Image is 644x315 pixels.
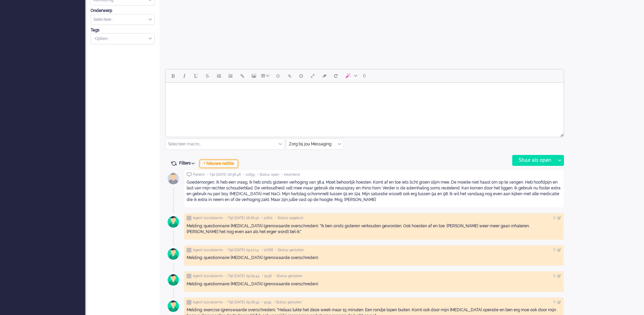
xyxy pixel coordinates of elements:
[295,70,307,82] button: Delay message
[274,274,302,278] span: • Status gesloten
[187,180,561,203] div: Goedemorgen, Ik heb een vraag, Ik heb sinds gisteren verhoging van 38.4. Moet behoorlijk hoesten....
[190,70,202,82] button: Underline
[207,172,241,177] span: • Tijd [DATE] 08:58:48
[307,70,318,82] button: Fullscreen
[187,300,191,305] img: ic_note_grey.svg
[187,172,192,177] img: ic_chat_grey.svg
[236,70,248,82] button: Insert/edit link
[225,248,259,253] span: • Tijd [DATE] 09:10:14
[558,131,564,137] div: Resize
[179,161,197,166] span: Filters
[200,160,238,168] div: + Nieuwe notitie
[282,172,300,177] span: • inkomend
[193,300,223,305] span: Agent lusciialarms
[91,33,155,44] div: Select Tags
[165,245,182,262] img: avatar
[257,172,279,177] span: • Status open
[165,271,182,288] img: avatar
[187,216,191,220] img: ic_note_grey.svg
[167,70,178,82] button: Bold
[262,274,272,278] span: • 9156
[276,248,304,253] span: • Status gesloten
[225,274,260,278] span: • Tijd [DATE] 09:09:44
[91,27,155,33] div: Tags
[262,300,271,305] span: • 9155
[243,172,255,177] span: • 11859
[272,70,284,82] button: Emoticons
[187,223,561,235] div: Melding: questionnaire [MEDICAL_DATA] (grenswaarde overschreden). "Ik ben sinds gisteren verkoude...
[261,248,273,253] span: • 10768
[193,216,223,220] span: Agent lusciialarms
[360,70,369,82] button: 0
[248,70,260,82] button: Insert/edit image
[193,172,205,177] span: Patiënt
[165,213,182,230] img: avatar
[187,274,191,278] img: ic_note_grey.svg
[225,70,236,82] button: Numbered list
[275,216,303,220] span: • Status opgelost
[202,70,213,82] button: Strikethrough
[193,274,223,278] span: Agent lusciialarms
[178,70,190,82] button: Italic
[284,70,295,82] button: Add attachment
[513,155,555,166] div: Stuur als open
[187,255,561,261] div: Melding: questionnaire [MEDICAL_DATA] (grenswaarde overschreden)
[318,70,330,82] button: Clear formatting
[363,73,366,78] span: 0
[165,298,182,315] img: avatar
[225,300,259,305] span: • Tijd [DATE] 09:08:45
[193,248,223,253] span: Agent lusciialarms
[261,216,273,220] span: • 11601
[225,216,259,220] span: • Tijd [DATE] 08:26:42
[260,70,272,82] button: Table
[330,70,342,82] button: Reset content
[213,70,225,82] button: Bullet list
[166,83,564,131] iframe: Rich Text Area
[273,300,302,305] span: • Status gesloten
[342,70,360,82] button: AI
[165,170,182,187] img: avatar
[91,8,155,14] div: Onderwerp
[187,248,191,253] img: ic_note_grey.svg
[187,281,561,287] div: Melding: questionnaire [MEDICAL_DATA] (grenswaarde overschreden)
